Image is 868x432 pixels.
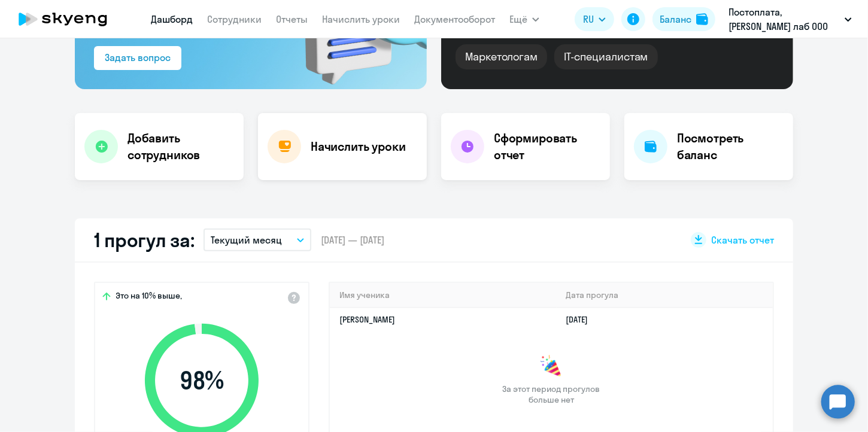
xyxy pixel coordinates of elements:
h4: Сформировать отчет [494,130,600,163]
a: Отчеты [276,13,308,25]
div: Баланс [660,12,691,26]
a: Сотрудники [207,13,262,25]
button: Постоплата, [PERSON_NAME] лаб ООО [723,5,858,34]
span: Ещё [509,12,527,26]
button: RU [575,7,614,31]
button: Ещё [509,7,539,31]
button: Задать вопрос [94,46,181,70]
div: Задать вопрос [105,50,171,65]
button: Текущий месяц [204,229,311,251]
p: Текущий месяц [211,233,282,247]
p: Постоплата, [PERSON_NAME] лаб ООО [729,5,840,34]
a: [DATE] [566,314,598,325]
a: Начислить уроки [322,13,400,25]
a: Документооборот [414,13,495,25]
h4: Добавить сотрудников [128,130,234,163]
span: Скачать отчет [711,233,774,247]
button: Балансbalance [652,7,715,31]
span: За этот период прогулов больше нет [501,384,602,405]
span: RU [583,12,594,26]
a: [PERSON_NAME] [339,314,395,325]
th: Дата прогула [557,283,773,308]
div: IT-специалистам [554,44,657,69]
span: [DATE] — [DATE] [321,233,384,247]
h2: 1 прогул за: [94,228,194,252]
th: Имя ученика [330,283,557,308]
h4: Начислить уроки [311,138,406,155]
span: 98 % [133,366,271,395]
span: Это на 10% выше, [116,290,182,305]
img: congrats [539,355,563,379]
div: Маркетологам [456,44,547,69]
a: Дашборд [151,13,193,25]
img: balance [696,13,708,25]
h4: Посмотреть баланс [677,130,784,163]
